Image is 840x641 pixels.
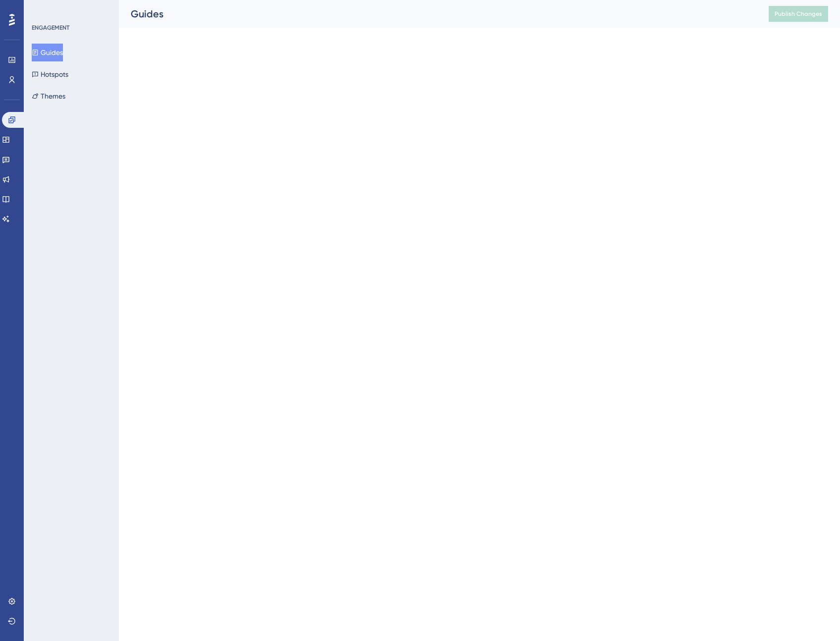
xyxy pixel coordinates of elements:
button: Guides [32,44,63,61]
span: Publish Changes [775,10,822,18]
button: Themes [32,87,65,105]
button: Publish Changes [769,6,828,22]
div: Guides [131,7,744,21]
div: ENGAGEMENT [32,24,69,32]
button: Hotspots [32,65,68,83]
